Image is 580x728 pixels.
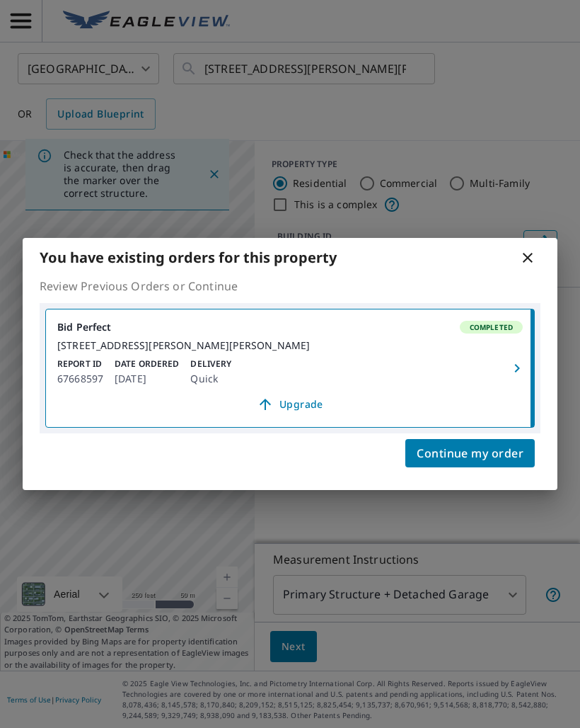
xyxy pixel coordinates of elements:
[57,358,103,370] p: Report ID
[57,339,523,352] div: [STREET_ADDRESS][PERSON_NAME][PERSON_NAME]
[57,321,523,334] div: Bid Perfect
[46,309,534,427] a: Bid PerfectCompleted[STREET_ADDRESS][PERSON_NAME][PERSON_NAME]Report ID67668597Date Ordered[DATE]...
[115,370,179,387] p: [DATE]
[40,278,540,295] p: Review Previous Orders or Continue
[66,396,514,413] span: Upgrade
[57,393,523,416] a: Upgrade
[115,358,179,370] p: Date Ordered
[405,439,535,467] button: Continue my order
[417,443,523,463] span: Continue my order
[190,358,231,370] p: Delivery
[190,370,231,387] p: Quick
[461,322,521,332] span: Completed
[57,370,103,387] p: 67668597
[40,248,337,267] b: You have existing orders for this property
